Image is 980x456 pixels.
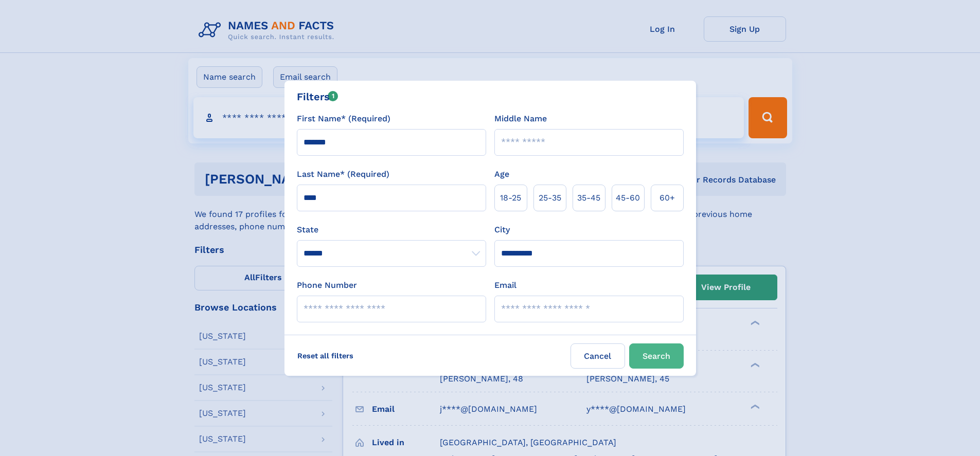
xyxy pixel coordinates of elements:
[291,343,360,368] label: Reset all filters
[297,279,357,291] label: Phone Number
[629,343,684,369] button: Search
[297,113,390,125] label: First Name* (Required)
[571,343,625,369] label: Cancel
[660,192,675,204] span: 60+
[539,192,561,204] span: 25‑35
[494,168,509,180] label: Age
[494,113,547,125] label: Middle Name
[494,279,516,291] label: Email
[616,192,640,204] span: 45‑60
[297,224,486,236] label: State
[577,192,600,204] span: 35‑45
[494,224,510,236] label: City
[500,192,521,204] span: 18‑25
[297,168,389,180] label: Last Name* (Required)
[297,89,338,104] div: Filters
